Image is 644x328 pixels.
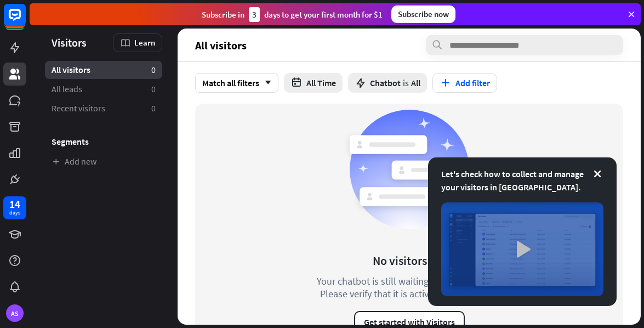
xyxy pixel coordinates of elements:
[259,80,271,86] i: arrow_down
[151,83,156,95] aside: 0
[3,196,26,219] a: 14 days
[52,36,87,49] span: Visitors
[9,209,20,217] div: days
[45,136,162,147] h3: Segments
[195,73,278,93] div: Match all filters
[249,7,260,22] div: 3
[9,199,20,209] div: 14
[411,77,420,88] span: All
[432,73,497,93] button: Add filter
[202,7,383,22] div: Subscribe in days to get your first month for $1
[45,80,162,98] a: All leads 0
[370,77,401,88] span: Chatbot
[9,4,42,37] button: Open LiveChat chat widget
[151,103,156,114] aside: 0
[134,37,155,48] span: Learn
[391,5,455,23] div: Subscribe now
[151,64,156,76] aside: 0
[297,275,522,300] div: Your chatbot is still waiting for its first visitor. Please verify that it is active and accessible.
[284,73,343,93] button: All Time
[195,39,247,52] span: All visitors
[52,64,90,76] span: All visitors
[45,99,162,117] a: Recent visitors 0
[52,83,82,95] span: All leads
[403,77,409,88] span: is
[441,202,603,296] img: image
[52,103,105,114] span: Recent visitors
[441,167,603,194] div: Let's check how to collect and manage your visitors in [GEOGRAPHIC_DATA].
[373,253,446,268] div: No visitors yet
[6,304,24,322] div: AS
[45,152,162,171] a: Add new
